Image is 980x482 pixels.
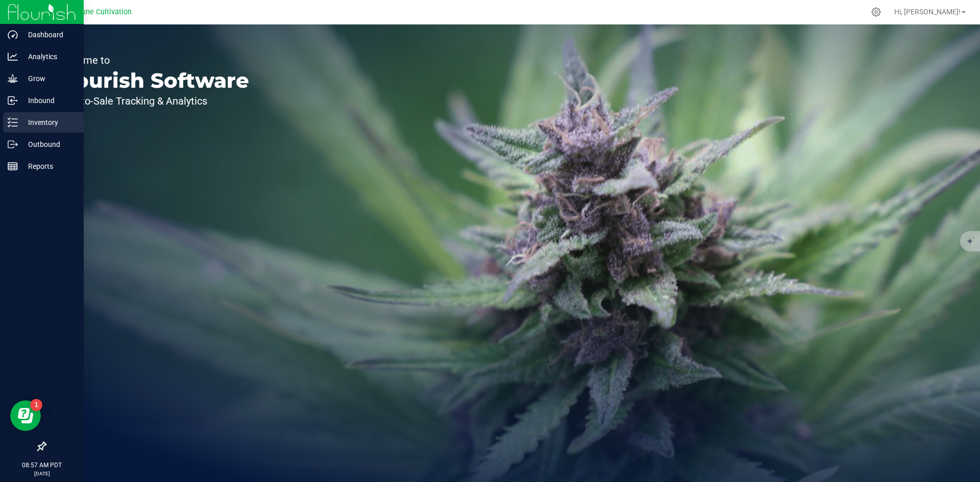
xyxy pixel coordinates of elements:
[8,73,18,84] inline-svg: Grow
[55,96,249,106] p: Seed-to-Sale Tracking & Analytics
[894,8,961,16] span: Hi, [PERSON_NAME]!
[5,461,79,470] p: 08:57 AM PDT
[55,55,249,65] p: Welcome to
[5,470,79,477] p: [DATE]
[18,160,79,172] p: Reports
[18,72,79,85] p: Grow
[77,8,132,16] span: Dune Cultivation
[18,50,79,63] p: Analytics
[8,95,18,106] inline-svg: Inbound
[8,30,18,40] inline-svg: Dashboard
[55,70,249,91] p: Flourish Software
[8,117,18,128] inline-svg: Inventory
[18,94,79,107] p: Inbound
[30,399,42,411] iframe: Resource center unread badge
[8,52,18,62] inline-svg: Analytics
[18,116,79,129] p: Inventory
[18,138,79,150] p: Outbound
[10,400,41,431] iframe: Resource center
[8,161,18,171] inline-svg: Reports
[870,7,883,17] div: Manage settings
[8,139,18,149] inline-svg: Outbound
[18,29,79,41] p: Dashboard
